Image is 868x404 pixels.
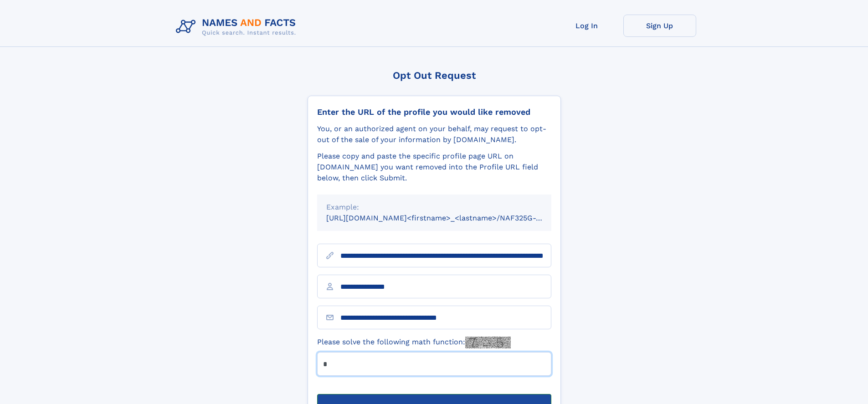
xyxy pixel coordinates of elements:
[317,337,511,348] label: Please solve the following math function:
[172,15,303,39] img: Logo Names and Facts
[317,107,551,117] div: Enter the URL of the profile you would like removed
[317,123,551,145] div: You, or an authorized agent on your behalf, may request to opt-out of the sale of your informatio...
[550,15,623,37] a: Log In
[623,15,696,37] a: Sign Up
[326,202,542,213] div: Example:
[317,151,551,184] div: Please copy and paste the specific profile page URL on [DOMAIN_NAME] you want removed into the Pr...
[326,214,569,222] small: [URL][DOMAIN_NAME]<firstname>_<lastname>/NAF325G-xxxxxxxx
[308,70,561,81] div: Opt Out Request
